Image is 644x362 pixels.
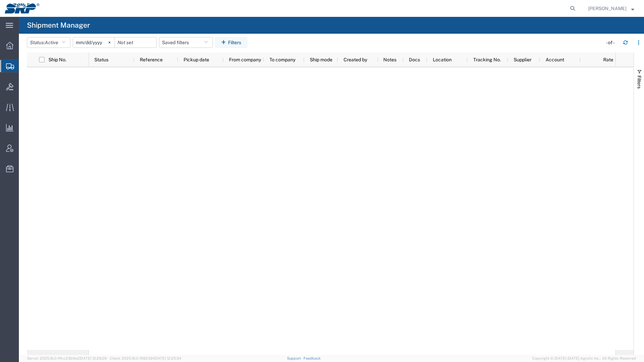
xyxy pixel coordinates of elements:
span: Copyright © [DATE]-[DATE] Agistix Inc., All Rights Reserved [532,356,636,361]
span: To company [269,57,295,62]
span: Server: 2025.16.0-1ffcc23b9e2 [27,356,107,360]
img: logo [5,3,39,13]
span: Notes [383,57,396,62]
span: Client: 2025.16.0-1592391 [110,356,181,360]
input: Not set [73,37,115,48]
button: Status:Active [27,37,70,48]
span: [DATE] 12:25:34 [154,356,181,360]
span: Rate [586,57,613,62]
h4: Shipment Manager [27,17,90,34]
input: Not set [115,37,156,48]
button: Filters [215,37,247,48]
span: Filters [637,76,642,89]
button: [PERSON_NAME] [588,4,635,12]
a: Support [287,356,304,360]
span: [DATE] 12:29:29 [79,356,107,360]
button: Saved filters [159,37,213,48]
div: - of - [606,39,618,46]
span: Ed Simmons [588,5,626,12]
span: Location [433,57,452,62]
span: Active [45,40,58,45]
span: Supplier [514,57,532,62]
span: From company [229,57,261,62]
span: Ship No. [49,57,66,62]
span: Account [546,57,564,62]
span: Ship mode [310,57,332,62]
span: Created by [344,57,367,62]
span: Reference [140,57,163,62]
span: Tracking No. [473,57,501,62]
span: Pickup date [184,57,209,62]
span: Status [94,57,108,62]
span: Docs [409,57,420,62]
a: Feedback [303,356,321,360]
